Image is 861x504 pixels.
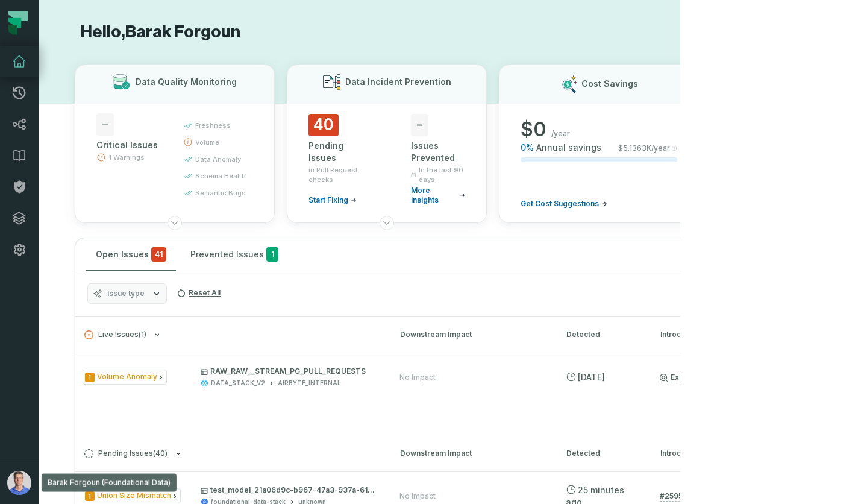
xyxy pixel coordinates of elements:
[151,247,166,262] span: critical issues and errors combined
[411,114,428,136] span: -
[618,143,670,153] span: $ 5.1363K /year
[84,449,378,458] button: Pending Issues(40)
[581,78,638,90] h3: Cost Savings
[308,114,339,136] span: 40
[195,137,219,147] span: volume
[266,247,278,262] span: 1
[75,65,275,223] button: Data Quality Monitoring-Critical Issues1 Warningsfreshnessvolumedata anomalyschema healthsemantic...
[84,330,146,339] span: Live Issues ( 1 )
[677,408,828,432] ul: Page 1 of 1
[195,171,246,181] span: schema health
[345,76,451,88] h3: Data Incident Prevention
[660,491,784,502] a: #25954Closed[DATE] 11:30:55 AM
[308,195,357,205] a: Start Fixing
[566,329,639,340] div: Detected
[83,370,167,385] span: Issue Type
[293,250,817,260] div: Show Muted
[96,113,114,136] span: -
[278,379,341,388] div: AIRBYTE_INTERNAL
[84,330,378,339] button: Live Issues(1)
[411,140,465,164] div: Issues Prevented
[181,238,288,271] button: Prevented Issues
[308,195,348,205] span: Start Fixing
[660,373,728,382] a: Explore Change
[399,373,436,382] div: No Impact
[211,379,265,388] div: DATA_STACK_V2
[308,140,363,164] div: Pending Issues
[201,485,378,495] p: test_model_21a06d9c-b967-47a3-937a-61ef6c8f2cbb
[75,408,828,432] nav: pagination
[536,142,601,154] span: Annual savings
[42,474,177,492] div: Barak Forgoun (Foundational Data)
[83,488,181,503] span: Issue Type
[551,129,570,139] span: /year
[399,491,436,501] div: No Impact
[411,186,465,205] a: More insights
[195,188,246,198] span: semantic bugs
[75,353,828,435] div: Live Issues(1)
[96,139,161,151] div: Critical Issues
[308,165,363,184] span: in Pull Request checks
[419,165,465,184] span: In the last 90 days
[7,471,31,495] img: avatar of Barak Forgoun
[400,448,545,459] div: Downstream Impact
[578,372,605,382] relative-time: Aug 19, 2025, 4:28 AM GMT+3
[411,186,457,205] span: More insights
[677,408,706,432] button: Go to first page
[87,283,167,304] button: Issue type
[195,121,231,130] span: freshness
[499,65,699,223] button: Cost Savings$0/year0%Annual savings$5.1363K/yearGet Cost Suggestions
[201,367,378,376] p: RAW_RAW__STREAM_PG_PULL_REQUESTS
[86,238,176,271] button: Open Issues
[287,65,487,223] button: Data Incident Prevention40Pending Issuesin Pull Request checksStart Fixing-Issues PreventedIn the...
[85,491,95,501] span: Severity
[85,373,95,382] span: Severity
[84,449,168,458] span: Pending Issues ( 40 )
[660,448,769,459] div: Introduced by
[107,289,145,298] span: Issue type
[521,118,546,142] span: $ 0
[521,199,607,209] a: Get Cost Suggestions
[195,154,241,164] span: data anomaly
[75,22,644,43] h1: Hello, Barak Forgoun
[136,76,237,88] h3: Data Quality Monitoring
[172,283,225,303] button: Reset All
[566,448,639,459] div: Detected
[660,329,769,340] div: Introduced by
[400,329,545,340] div: Downstream Impact
[521,142,534,154] span: 0 %
[108,153,145,162] span: 1 Warnings
[521,199,599,209] span: Get Cost Suggestions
